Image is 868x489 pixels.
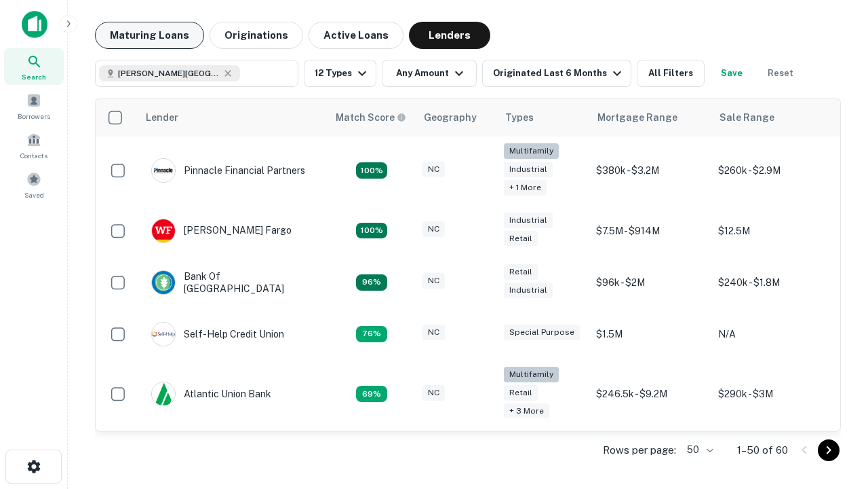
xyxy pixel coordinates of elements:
[422,273,445,289] div: NC
[422,221,445,237] div: NC
[304,60,376,87] button: 12 Types
[422,385,445,401] div: NC
[416,98,497,137] th: Geography
[711,137,833,205] td: $260k - $2.9M
[711,98,833,137] th: Sale Range
[589,205,711,257] td: $7.5M - $914M
[719,109,774,126] div: Sale Range
[152,323,175,346] img: picture
[422,325,445,340] div: NC
[589,360,711,429] td: $246.5k - $9.2M
[4,48,64,85] a: Search
[482,60,631,87] button: Originated Last 6 Months
[422,162,445,177] div: NC
[504,367,559,382] div: Multifamily
[151,219,292,243] div: [PERSON_NAME] Fargo
[95,22,204,49] button: Maturing Loans
[682,440,715,460] div: 50
[409,22,490,49] button: Lenders
[356,274,387,291] div: Matching Properties: 14, hasApolloMatch: undefined
[424,109,477,126] div: Geography
[504,283,553,298] div: Industrial
[504,143,559,159] div: Multifamily
[710,60,753,87] button: Save your search to get updates of matches that match your search criteria.
[504,325,580,340] div: Special Purpose
[20,150,47,161] span: Contacts
[4,166,64,203] a: Saved
[138,98,328,137] th: Lender
[152,219,175,242] img: picture
[210,22,303,49] button: Originations
[151,382,271,406] div: Atlantic Union Bank
[589,137,711,205] td: $380k - $3.2M
[504,162,553,177] div: Industrial
[589,98,711,137] th: Mortgage Range
[146,109,178,126] div: Lender
[504,231,538,247] div: Retail
[4,127,64,164] a: Contacts
[497,98,589,137] th: Types
[152,271,175,294] img: picture
[151,270,314,295] div: Bank Of [GEOGRAPHIC_DATA]
[589,308,711,360] td: $1.5M
[356,223,387,239] div: Matching Properties: 15, hasApolloMatch: undefined
[309,22,403,49] button: Active Loans
[818,439,840,461] button: Go to next page
[18,111,50,122] span: Borrowers
[356,386,387,402] div: Matching Properties: 10, hasApolloMatch: undefined
[504,264,538,280] div: Retail
[504,403,549,419] div: + 3 more
[152,159,175,182] img: picture
[328,98,416,137] th: Capitalize uses an advanced AI algorithm to match your search with the best lender. The match sco...
[800,337,868,402] iframe: Chat Widget
[336,110,406,125] div: Capitalize uses an advanced AI algorithm to match your search with the best lender. The match sco...
[504,385,538,401] div: Retail
[382,60,477,87] button: Any Amount
[504,213,553,228] div: Industrial
[22,11,47,38] img: capitalize-icon.png
[711,308,833,360] td: N/A
[356,326,387,342] div: Matching Properties: 11, hasApolloMatch: undefined
[24,189,44,200] span: Saved
[151,322,284,346] div: Self-help Credit Union
[637,60,705,87] button: All Filters
[493,65,625,81] div: Originated Last 6 Months
[603,442,676,458] p: Rows per page:
[22,71,46,82] span: Search
[356,162,387,179] div: Matching Properties: 26, hasApolloMatch: undefined
[504,180,547,196] div: + 1 more
[336,110,403,125] h6: Match Score
[711,257,833,308] td: $240k - $1.8M
[118,67,220,79] span: [PERSON_NAME][GEOGRAPHIC_DATA], [GEOGRAPHIC_DATA]
[737,442,788,458] p: 1–50 of 60
[711,205,833,257] td: $12.5M
[505,109,534,126] div: Types
[589,257,711,308] td: $96k - $2M
[151,158,305,183] div: Pinnacle Financial Partners
[152,382,175,405] img: picture
[711,360,833,429] td: $290k - $3M
[597,109,677,126] div: Mortgage Range
[4,88,64,124] a: Borrowers
[759,60,802,87] button: Reset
